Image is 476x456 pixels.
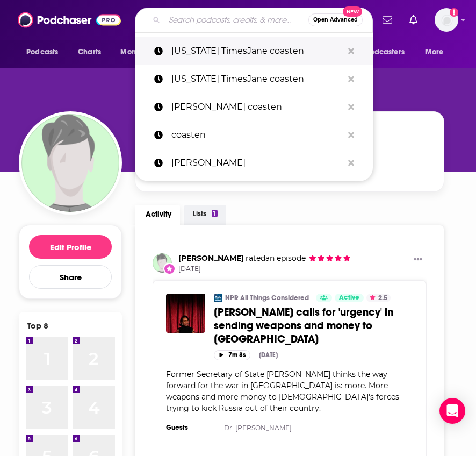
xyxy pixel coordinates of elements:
button: open menu [346,42,420,62]
button: open menu [19,42,72,62]
button: 2.5 [366,294,391,302]
span: rated [246,253,265,263]
button: Edit Profile [29,235,112,259]
img: User Profile [435,8,458,32]
p: New York TimesJane coasten [171,37,343,65]
a: [US_STATE] TimesJane coasten [135,37,373,65]
img: Lori Becker [153,253,172,273]
p: coasten [171,121,343,149]
h3: Guests [166,423,214,432]
span: For Podcasters [353,45,405,60]
button: open menu [113,42,172,62]
a: NPR All Things Considered [225,294,309,302]
a: Show notifications dropdown [378,11,396,29]
span: Open Advanced [313,17,358,23]
button: open menu [418,42,457,62]
span: [PERSON_NAME] calls for 'urgency' in sending weapons and money to [GEOGRAPHIC_DATA] [214,305,393,346]
span: Lori's Rating: 5 out of 5 [308,254,351,262]
button: Open AdvancedNew [308,13,363,26]
span: New [343,6,362,17]
span: Podcasts [26,45,58,60]
img: Lori Becker [21,114,119,212]
div: 1 [212,210,217,217]
span: More [425,45,444,60]
svg: Add a profile image [450,8,458,17]
div: Open Intercom Messenger [439,398,465,424]
a: Charts [71,42,107,62]
div: [DATE] [259,351,278,359]
span: Logged in as LoriBecker [435,8,458,32]
p: Jane coasten [171,93,343,121]
span: an episode [244,253,306,263]
div: Search podcasts, credits, & more... [135,8,373,32]
span: [DATE] [178,265,351,274]
p: New York TimesJane coasten [171,65,343,93]
div: New Rating [163,263,175,275]
span: Former Secretary of State [PERSON_NAME] thinks the way forward for the war in [GEOGRAPHIC_DATA] i... [166,369,399,413]
img: Condoleezza Rice calls for 'urgency' in sending weapons and money to Ukraine [166,294,205,333]
button: Show profile menu [435,8,458,32]
span: Active [339,293,359,303]
img: NPR All Things Considered [214,294,222,302]
a: [US_STATE] TimesJane coasten [135,65,373,93]
span: Charts [78,45,101,60]
a: Activity [135,205,180,225]
a: [PERSON_NAME] [135,149,373,177]
button: Share [29,265,112,289]
a: [PERSON_NAME] coasten [135,93,373,121]
input: Search podcasts, credits, & more... [164,11,308,28]
a: Lists1 [184,205,226,225]
a: Dr. [PERSON_NAME] [224,424,292,432]
a: Show notifications dropdown [405,11,422,29]
button: 7m 8s [214,350,250,360]
a: Active [335,294,364,302]
button: Show More Button [409,253,427,267]
a: Lori Becker [178,253,244,263]
img: Podchaser - Follow, Share and Rate Podcasts [18,10,121,30]
a: coasten [135,121,373,149]
div: Top 8 [27,320,48,331]
span: Monitoring [120,45,158,60]
a: [PERSON_NAME] calls for 'urgency' in sending weapons and money to [GEOGRAPHIC_DATA] [214,305,413,346]
p: joan coasten [171,149,343,177]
